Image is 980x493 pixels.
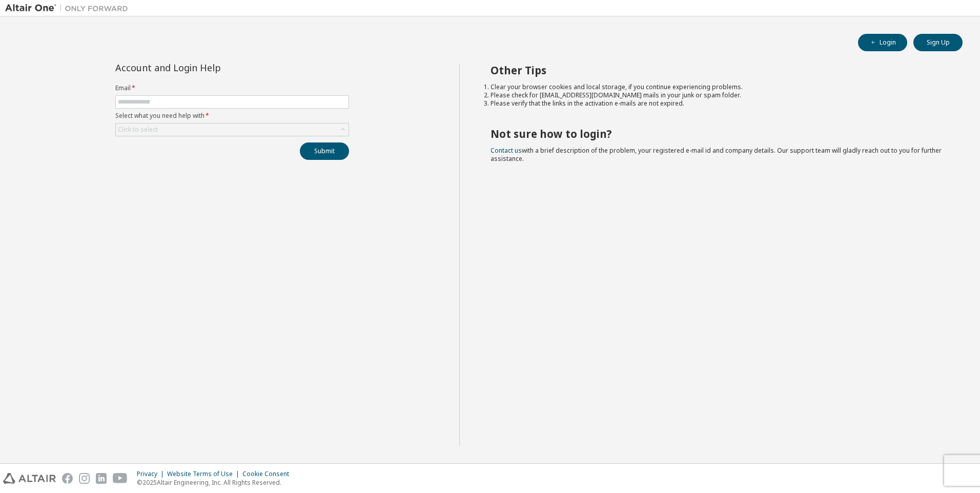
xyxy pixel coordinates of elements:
div: Account and Login Help [115,64,302,72]
li: Clear your browser cookies and local storage, if you continue experiencing problems. [491,83,945,91]
span: with a brief description of the problem, your registered e-mail id and company details. Our suppo... [491,146,942,163]
h2: Other Tips [491,64,945,77]
div: Website Terms of Use [167,470,242,478]
li: Please check for [EMAIL_ADDRESS][DOMAIN_NAME] mails in your junk or spam folder. [491,91,945,99]
button: Sign Up [913,34,963,51]
img: facebook.svg [62,473,73,484]
label: Email [115,84,349,92]
button: Login [858,34,907,51]
li: Please verify that the links in the activation e-mails are not expired. [491,99,945,108]
a: Contact us [491,146,522,155]
label: Select what you need help with [115,112,349,120]
img: youtube.svg [113,473,128,484]
div: Click to select [118,126,158,134]
img: instagram.svg [79,473,90,484]
div: Click to select [116,124,349,136]
img: linkedin.svg [96,473,107,484]
div: Privacy [137,470,167,478]
div: Cookie Consent [242,470,295,478]
img: altair_logo.svg [3,473,56,484]
h2: Not sure how to login? [491,127,945,140]
button: Submit [300,142,349,160]
p: © 2025 Altair Engineering, Inc. All Rights Reserved. [137,478,295,487]
img: Altair One [5,3,133,13]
